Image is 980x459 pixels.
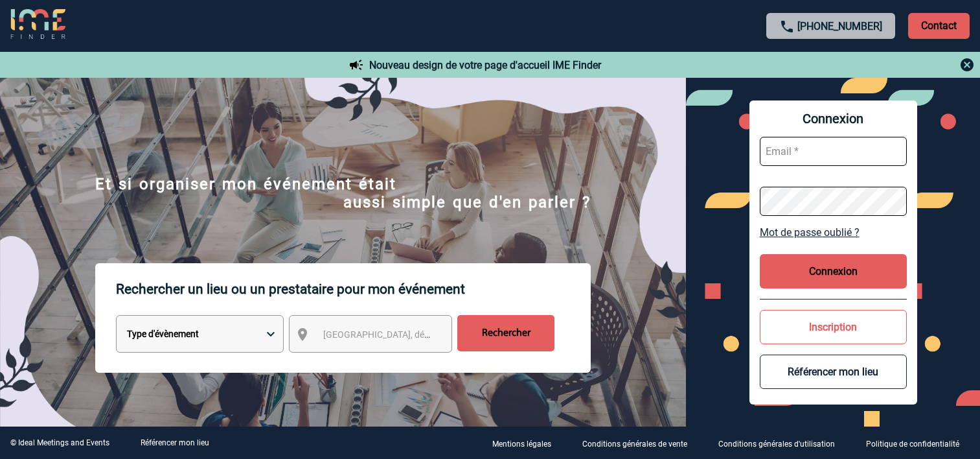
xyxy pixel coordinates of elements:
[323,329,503,340] span: [GEOGRAPHIC_DATA], département, région...
[10,438,109,447] div: © Ideal Meetings and Events
[141,438,209,447] a: Référencer mon lieu
[866,440,959,449] p: Politique de confidentialité
[718,440,835,449] p: Conditions générales d'utilisation
[582,440,687,449] p: Conditions générales de vente
[760,111,907,126] span: Connexion
[492,440,551,449] p: Mentions légales
[760,310,907,344] button: Inscription
[760,137,907,166] input: Email *
[457,315,554,351] input: Rechercher
[708,437,856,449] a: Conditions générales d'utilisation
[760,226,907,239] a: Mot de passe oublié ?
[779,19,795,34] img: call-24-px.png
[856,437,980,449] a: Politique de confidentialité
[908,13,970,39] p: Contact
[797,20,882,32] a: [PHONE_NUMBER]
[572,437,708,449] a: Conditions générales de vente
[760,355,907,389] button: Référencer mon lieu
[116,263,591,315] p: Rechercher un lieu ou un prestataire pour mon événement
[482,437,572,449] a: Mentions légales
[760,254,907,288] button: Connexion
